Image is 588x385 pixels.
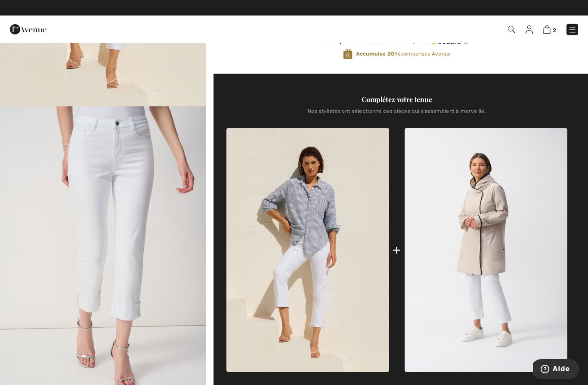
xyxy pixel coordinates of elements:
span: 2 [553,27,556,34]
img: Panier d'achat [543,25,551,34]
img: Jeans Taille Mi-Haute modèle 251960 [226,128,389,372]
img: Récompenses Avenue [343,48,353,60]
iframe: Ouvre un widget dans lequel vous pouvez trouver plus d’informations [533,359,579,381]
div: Nos stylistes ont sélectionné ces pièces qui s'assemblent à merveille. [226,108,567,121]
strong: Accumulez 20 [356,51,395,57]
a: 1ère Avenue [10,25,46,33]
img: Menu [568,25,577,34]
span: Récompenses Avenue [356,50,451,58]
img: 1ère Avenue [10,21,46,38]
img: Mes infos [526,25,533,34]
img: Vêtement Décontracté Polyvalent modèle 251184 [405,128,567,372]
a: 2 [543,24,556,34]
img: Recherche [508,26,515,33]
div: Complétez votre tenue [226,94,567,105]
div: + [393,240,401,260]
